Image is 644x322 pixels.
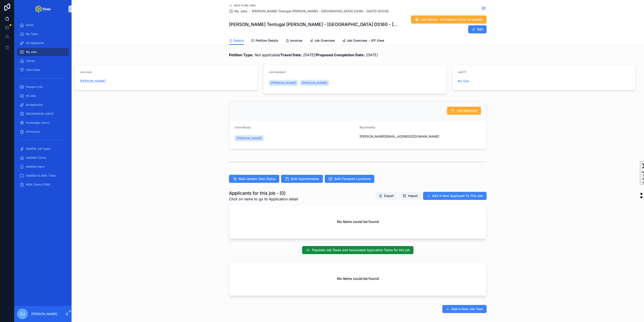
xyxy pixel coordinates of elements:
[17,163,69,171] a: Add/Edit Users
[26,59,35,63] span: Clients
[26,156,46,160] span: Add/Edit Clients
[17,154,69,162] a: Add/Edit Clients
[26,183,50,186] span: NEW Clients (CRM)
[314,38,335,43] span: Job Overview
[17,48,69,56] a: My Jobs
[26,130,40,134] span: All Invoices
[229,190,298,196] h1: Applicants for this job - (0)
[290,38,303,43] span: Invoices
[442,305,487,313] button: Add A New Job Task
[286,37,303,45] a: Invoices
[17,92,69,100] a: All Jobs
[80,79,106,83] a: [PERSON_NAME]
[17,181,69,189] a: NEW Clients (CRM)
[229,175,279,183] button: Bulk Update Task Status
[399,192,421,200] button: Import
[26,112,53,116] span: [GEOGRAPHIC_DATA]
[360,126,375,129] span: Rep Email(s)
[20,311,25,317] span: CJ
[337,219,379,224] h2: No items could be found
[335,177,371,181] span: Bulk Passport Locations
[229,53,253,57] strong: Petition Type:
[347,38,384,43] span: Job Overview - JFF View
[234,4,255,7] span: Back to My Jobs
[26,165,44,169] span: Add/Edit Users
[229,37,244,45] a: Details
[316,53,365,57] strong: Proposed Completion Date:
[229,4,255,7] a: Back to My Jobs
[229,196,298,202] span: Click on name to go to Application detail
[235,135,264,141] a: [PERSON_NAME]
[17,172,69,180] a: Add/Edit GLOBAL Tasks
[26,147,50,151] span: Add/Edit Job Types
[229,9,247,13] a: My Jobs
[411,15,487,24] button: Job Status - In Progress (Click to update)
[375,192,397,200] button: Export
[14,18,72,194] div: scrollable content
[302,81,327,85] span: [PERSON_NAME]
[17,145,69,153] a: Add/Edit Job Types
[360,134,481,139] span: [PERSON_NAME][EMAIL_ADDRESS][DOMAIN_NAME]
[234,9,247,13] span: My Jobs
[235,126,251,129] span: Client Rep(s)
[458,79,469,83] a: No One
[26,23,34,27] span: Home
[17,39,69,47] a: My Applicants
[17,83,69,91] a: Passport Info
[17,21,69,29] a: Home
[17,128,69,136] a: All Invoices
[302,246,413,254] button: Populate Job Tasks and Associated Appication Tasks for this job
[17,119,69,127] a: Knowledge Library
[26,121,50,125] span: Knowledge Library
[80,70,91,74] span: Job Lead
[447,107,481,115] button: Job Reminder
[269,70,286,74] span: Job Assistant
[423,192,487,200] button: Add A New Applicant To This Job
[281,175,323,183] button: Bulk Appointments
[229,52,378,58] span: / /
[300,80,329,86] a: [PERSON_NAME]
[17,30,69,38] a: My Tasks
[251,37,278,45] a: Petition Details
[457,108,477,113] span: Job Reminder
[325,175,374,183] button: Bulk Passport Locations
[26,85,42,89] span: Passport Info
[252,9,389,13] a: [PERSON_NAME] Tentugal [PERSON_NAME] - [GEOGRAPHIC_DATA] DS160 - [DATE] (#1335)
[233,38,244,43] span: Details
[26,32,38,36] span: My Tasks
[310,37,335,45] a: Job Overview
[17,110,69,118] a: [GEOGRAPHIC_DATA]
[342,37,384,45] a: Job Overview - JFF View
[26,174,56,177] span: Add/Edit GLOBAL Tasks
[17,57,69,65] a: Clients
[26,68,40,72] span: Client Reps
[271,81,296,85] span: [PERSON_NAME]
[256,38,278,43] span: Petition Details
[312,248,410,252] span: Populate Job Tasks and Associated Appication Tasks for this job
[458,70,466,74] span: Job FF
[239,177,276,181] span: Bulk Update Task Status
[35,5,51,13] img: App logo
[291,177,319,181] span: Bulk Appointments
[254,53,279,57] em: Not applicable
[468,25,487,33] button: Edit
[408,194,418,198] span: Import
[17,101,69,109] a: All Applicants
[303,53,315,57] em: [DATE]
[26,41,44,45] span: My Applicants
[280,53,302,57] strong: Travel Date:
[26,50,37,54] span: My Jobs
[337,276,379,281] h2: No items could be found
[269,80,298,86] a: [PERSON_NAME]
[366,53,378,57] em: [DATE]
[17,66,69,74] a: Client Reps
[26,103,43,107] span: All Applicants
[31,312,57,316] p: [PERSON_NAME]
[421,17,483,22] span: Job Status - In Progress (Click to update)
[26,94,36,98] span: All Jobs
